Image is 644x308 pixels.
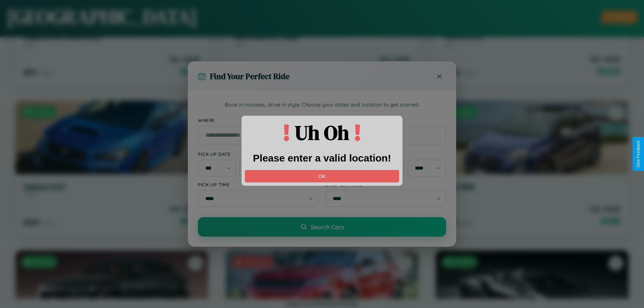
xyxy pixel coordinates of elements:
label: Where [198,117,446,123]
span: Search Cars [311,223,344,231]
label: Drop-off Date [325,151,446,157]
h3: Find Your Perfect Ride [210,71,289,82]
label: Drop-off Time [325,182,446,187]
label: Pick-up Time [198,182,319,187]
label: Pick-up Date [198,151,319,157]
p: Book in minutes, drive in style. Choose your dates and location to get started. [198,101,446,109]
